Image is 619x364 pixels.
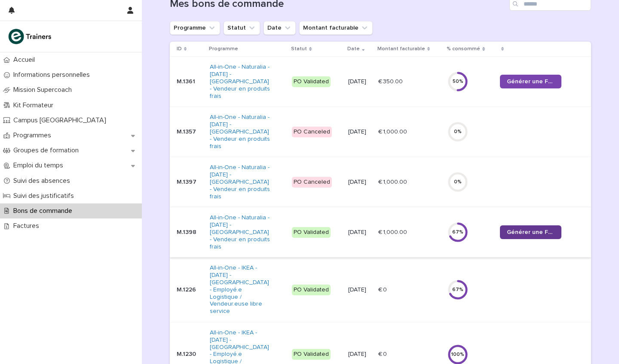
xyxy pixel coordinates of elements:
p: € 1,000.00 [378,227,409,236]
p: Groupes de formation [10,146,86,155]
div: PO Canceled [292,127,332,137]
tr: M.1397All-in-One - Naturalia - [DATE] - [GEOGRAPHIC_DATA] - Vendeur en produits frais PO Canceled... [170,157,591,207]
div: PO Validated [292,285,331,295]
div: 67 % [447,229,468,235]
a: All-in-One - IKEA - [DATE] - [GEOGRAPHIC_DATA] - Employé.e Logistique / Vendeur.euse libre service [210,264,271,315]
div: PO Validated [292,227,331,238]
div: PO Canceled [292,177,332,188]
p: € 1,000.00 [378,177,409,186]
p: Statut [291,44,307,54]
div: 0 % [447,129,468,135]
tr: M.1226All-in-One - IKEA - [DATE] - [GEOGRAPHIC_DATA] - Employé.e Logistique / Vendeur.euse libre ... [170,258,591,322]
a: Générer une Facture [500,75,561,88]
tr: M.1361All-in-One - Naturalia - [DATE] - [GEOGRAPHIC_DATA] - Vendeur en produits frais PO Validate... [170,57,591,107]
button: Date [264,21,296,35]
div: 100 % [447,352,468,358]
p: € 350.00 [378,76,404,85]
p: M.1397 [177,179,203,186]
a: All-in-One - Naturalia - [DATE] - [GEOGRAPHIC_DATA] - Vendeur en produits frais [210,164,271,200]
p: Bons de commande [10,207,79,215]
p: € 1,000.00 [378,127,409,136]
p: Montant facturable [377,44,425,54]
div: 67 % [447,287,468,293]
p: Informations personnelles [10,71,97,79]
p: M.1230 [177,351,203,358]
p: Campus [GEOGRAPHIC_DATA] [10,116,113,124]
p: [DATE] [348,286,371,294]
button: Programme [170,21,220,35]
a: All-in-One - Naturalia - [DATE] - [GEOGRAPHIC_DATA] - Vendeur en produits frais [210,64,271,100]
p: € 0 [378,349,389,358]
p: M.1357 [177,128,203,136]
p: [DATE] [348,179,371,186]
p: Suivi des absences [10,177,77,185]
tr: M.1398All-in-One - Naturalia - [DATE] - [GEOGRAPHIC_DATA] - Vendeur en produits frais PO Validate... [170,207,591,258]
p: Programmes [10,131,58,140]
div: PO Validated [292,349,331,360]
a: All-in-One - Naturalia - [DATE] - [GEOGRAPHIC_DATA] - Vendeur en produits frais [210,214,271,250]
tr: M.1357All-in-One - Naturalia - [DATE] - [GEOGRAPHIC_DATA] - Vendeur en produits frais PO Canceled... [170,107,591,157]
p: Date [347,44,360,54]
div: 0 % [447,179,468,185]
p: ID [177,44,182,54]
p: Mission Supercoach [10,86,79,94]
p: Programme [209,44,238,54]
p: Accueil [10,56,42,64]
p: € 0 [378,285,389,294]
img: K0CqGN7SDeD6s4JG8KQk [7,28,54,45]
p: Kit Formateur [10,101,60,109]
p: % consommé [447,44,480,54]
p: [DATE] [348,78,371,85]
p: Factures [10,222,46,230]
a: Générer une Facture [500,225,561,239]
p: M.1226 [177,286,203,294]
div: 50 % [447,79,468,85]
p: [DATE] [348,128,371,136]
p: M.1398 [177,229,203,236]
button: Statut [224,21,260,35]
p: M.1361 [177,78,203,85]
span: Générer une Facture [507,229,555,235]
p: [DATE] [348,351,371,358]
div: PO Validated [292,76,331,87]
button: Montant facturable [299,21,373,35]
p: Emploi du temps [10,161,70,170]
a: All-in-One - Naturalia - [DATE] - [GEOGRAPHIC_DATA] - Vendeur en produits frais [210,114,271,150]
p: Suivi des justificatifs [10,192,81,200]
p: [DATE] [348,229,371,236]
span: Générer une Facture [507,79,555,85]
